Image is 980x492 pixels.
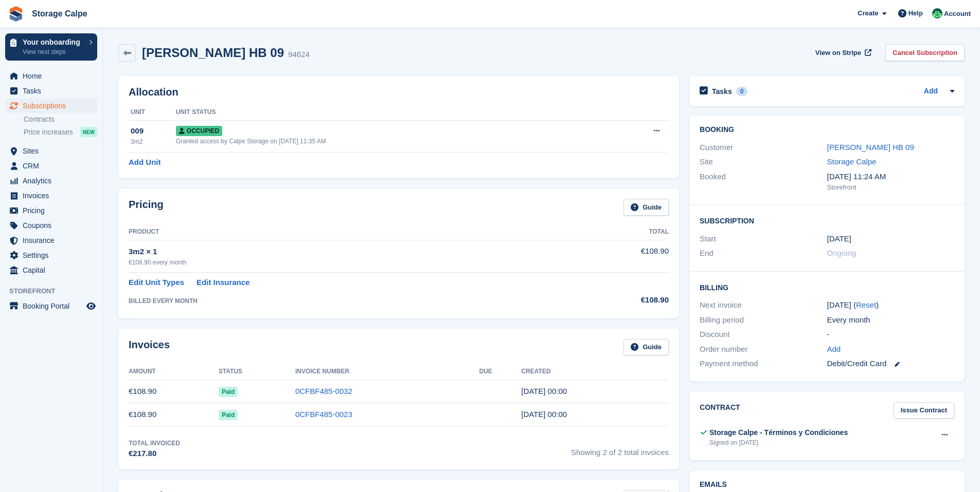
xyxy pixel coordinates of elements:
span: Capital [23,263,84,277]
h2: Tasks [712,87,732,96]
h2: Allocation [129,86,669,98]
a: Edit Unit Types [129,277,184,289]
a: menu [5,233,97,248]
h2: Invoices [129,339,170,356]
a: menu [5,248,97,262]
div: 009 [131,125,176,137]
a: menu [5,299,97,313]
h2: Subscription [700,215,954,225]
div: Booked [700,171,827,193]
a: menu [5,218,97,233]
span: CRM [23,159,84,173]
div: Next invoice [700,299,827,311]
span: Tasks [23,84,84,98]
th: Unit Status [176,104,607,121]
span: Showing 2 of 2 total invoices [571,439,669,460]
span: View on Stripe [815,48,861,58]
span: Home [23,69,84,83]
span: Pricing [23,203,84,218]
a: Your onboarding View next steps [5,33,97,61]
span: Paid [219,410,238,420]
h2: Billing [700,282,954,292]
a: 0CFBF485-0023 [295,410,352,419]
td: €108.90 [567,240,669,272]
span: Booking Portal [23,299,84,313]
div: [DATE] ( ) [827,299,954,311]
a: menu [5,174,97,188]
div: Customer [700,142,827,154]
div: Billing period [700,314,827,326]
a: Cancel Subscription [885,44,965,61]
div: Storefront [827,182,954,193]
a: menu [5,69,97,83]
p: View next steps [23,47,84,56]
div: 3m2 [131,137,176,146]
th: Product [129,224,567,240]
div: 94624 [288,49,310,61]
th: Created [521,364,669,380]
span: Analytics [23,174,84,188]
span: Subscriptions [23,99,84,113]
div: 3m2 × 1 [129,246,567,258]
h2: [PERSON_NAME] HB 09 [142,46,284,60]
span: Account [944,9,971,19]
span: Invoices [23,188,84,203]
div: €217.80 [129,448,180,460]
div: €108.90 every month [129,258,567,267]
div: Site [700,156,827,168]
a: Storage Calpe [28,5,92,22]
div: Debit/Credit Card [827,358,954,370]
a: [PERSON_NAME] HB 09 [827,143,914,152]
a: Preview store [85,300,97,312]
span: Paid [219,387,238,397]
div: Every month [827,314,954,326]
a: menu [5,263,97,277]
a: menu [5,159,97,173]
h2: Emails [700,481,954,489]
a: Add [924,86,938,98]
a: 0CFBF485-0032 [295,387,352,395]
a: Reset [856,300,876,309]
span: Ongoing [827,249,857,257]
div: [DATE] 11:24 AM [827,171,954,183]
div: €108.90 [567,294,669,306]
td: €108.90 [129,380,219,403]
a: Add [827,344,841,355]
a: menu [5,84,97,98]
div: Storage Calpe - Términos y Condiciones [709,427,848,438]
span: Create [858,8,878,18]
a: Guide [623,199,669,216]
a: Storage Calpe [827,157,877,166]
div: End [700,248,827,259]
div: NEW [80,127,97,137]
div: 0 [736,87,748,96]
th: Due [479,364,522,380]
a: Guide [623,339,669,356]
span: Coupons [23,218,84,233]
a: menu [5,99,97,113]
th: Total [567,224,669,240]
span: Help [908,8,923,18]
a: menu [5,144,97,158]
div: Payment method [700,358,827,370]
th: Unit [129,104,176,121]
span: Settings [23,248,84,262]
div: Start [700,233,827,245]
span: Storefront [9,286,102,296]
time: 2025-07-09 22:00:24 UTC [521,410,567,419]
th: Status [219,364,295,380]
div: Granted access by Calpe Storage on [DATE] 11:35 AM [176,137,607,146]
div: BILLED EVERY MONTH [129,296,567,306]
img: stora-icon-8386f47178a22dfd0bd8f6a31ec36ba5ce8667c1dd55bd0f319d3a0aa187defe.svg [8,6,24,22]
a: Price increases NEW [24,126,97,138]
h2: Booking [700,126,954,134]
div: Total Invoiced [129,439,180,448]
h2: Pricing [129,199,164,216]
p: Your onboarding [23,39,84,46]
div: Discount [700,329,827,340]
a: Add Unit [129,157,161,168]
a: View on Stripe [811,44,874,61]
a: Edit Insurance [197,277,250,289]
a: Contracts [24,115,97,124]
img: Calpe Storage [932,8,942,18]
